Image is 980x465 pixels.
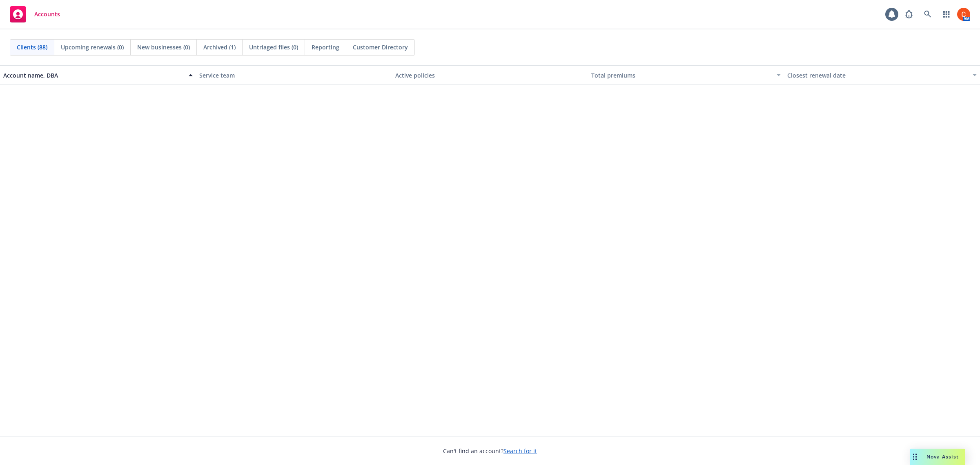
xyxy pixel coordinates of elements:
[34,11,60,18] span: Accounts
[137,43,190,51] span: New businesses (0)
[784,65,980,85] button: Closest renewal date
[196,65,392,85] button: Service team
[901,6,917,22] a: Report a Bug
[203,43,236,51] span: Archived (1)
[927,453,959,460] span: Nova Assist
[591,71,772,80] div: Total premiums
[199,71,389,80] div: Service team
[443,447,537,455] span: Can't find an account?
[7,3,63,26] a: Accounts
[312,43,339,51] span: Reporting
[353,43,408,51] span: Customer Directory
[249,43,298,51] span: Untriaged files (0)
[910,449,920,465] div: Drag to move
[3,71,184,80] div: Account name, DBA
[910,449,965,465] button: Nova Assist
[392,65,588,85] button: Active policies
[957,8,970,21] img: photo
[395,71,585,80] div: Active policies
[787,71,968,80] div: Closest renewal date
[938,6,955,22] a: Switch app
[503,447,537,455] a: Search for it
[61,43,124,51] span: Upcoming renewals (0)
[920,6,936,22] a: Search
[588,65,784,85] button: Total premiums
[17,43,47,51] span: Clients (88)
